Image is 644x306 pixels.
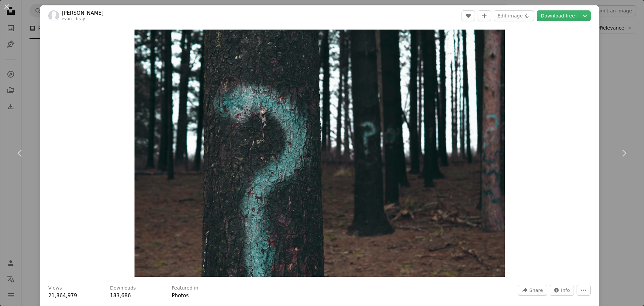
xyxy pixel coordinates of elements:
button: Zoom in on this image [135,30,505,277]
a: Photos [172,293,189,299]
img: forest trees marked with question marks [135,30,505,277]
h3: Downloads [110,285,136,292]
h3: Featured in [172,285,198,292]
span: 183,686 [110,293,131,299]
span: Share [529,285,543,295]
span: 21,864,979 [48,293,77,299]
a: [PERSON_NAME] [62,10,104,16]
h3: Views [48,285,62,292]
a: Next [604,121,644,185]
button: Share this image [518,285,547,296]
button: Choose download size [579,10,591,21]
button: Like [462,10,475,21]
button: Edit image [494,10,534,21]
button: More Actions [577,285,591,296]
img: Go to Evan Dennis's profile [48,10,59,21]
a: Download free [537,10,579,21]
button: Add to Collection [478,10,491,21]
span: Info [561,285,570,295]
button: Stats about this image [550,285,574,296]
a: evan__bray [62,16,85,21]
